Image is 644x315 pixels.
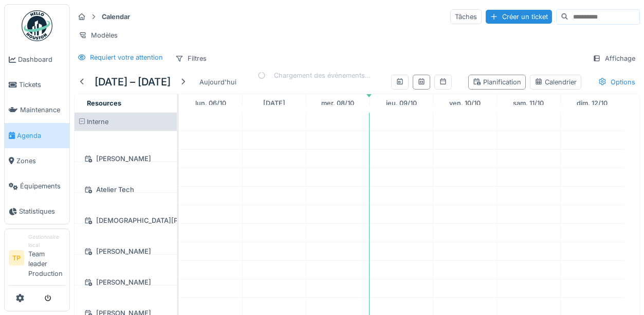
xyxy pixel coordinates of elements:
div: Gestionnaire local [28,233,65,249]
div: Calendrier [535,77,577,87]
span: Tickets [19,80,65,90]
span: Équipements [20,181,65,191]
div: Affichage [588,51,640,66]
div: Options [594,75,640,90]
div: Modèles [74,28,122,43]
img: Badge_color-CXgf-gQk.svg [22,10,52,41]
a: 12 octobre 2025 [574,96,610,110]
div: [PERSON_NAME] [81,245,171,258]
a: Statistiques [5,199,69,224]
a: 9 octobre 2025 [383,96,419,110]
a: 10 octobre 2025 [447,96,483,110]
span: Zones [16,156,65,166]
li: TP [9,250,24,266]
div: Aujourd'hui [195,75,241,89]
a: Agenda [5,123,69,148]
span: Interne [87,118,108,126]
span: Statistiques [19,206,65,216]
div: Requiert votre attention [90,52,163,62]
a: Tickets [5,72,69,97]
li: Team leader Production [28,233,65,283]
a: 7 octobre 2025 [261,96,288,110]
span: Agenda [17,131,65,141]
div: Créer un ticket [486,10,552,24]
a: Zones [5,148,69,173]
div: Tâches [450,9,482,24]
div: Filtres [171,51,211,66]
div: Planification [473,77,521,87]
span: Resources [87,99,121,107]
div: Chargement des événements… [257,71,371,80]
a: Dashboard [5,47,69,72]
strong: Calendar [98,12,134,22]
a: 11 octobre 2025 [510,96,546,110]
span: Dashboard [18,55,65,64]
a: 8 octobre 2025 [319,96,357,110]
a: Équipements [5,173,69,199]
span: Maintenance [20,105,65,115]
a: TP Gestionnaire localTeam leader Production [9,233,65,285]
a: Maintenance [5,97,69,122]
div: [DEMOGRAPHIC_DATA][PERSON_NAME] [81,214,171,227]
a: 6 octobre 2025 [193,96,229,110]
div: Atelier Tech [81,183,171,196]
h5: [DATE] – [DATE] [95,76,171,88]
div: [PERSON_NAME] [81,276,171,289]
div: [PERSON_NAME] [81,152,171,165]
